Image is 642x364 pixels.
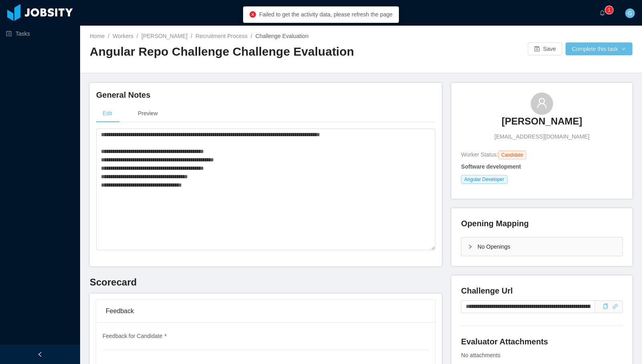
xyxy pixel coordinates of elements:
a: Recruitment Process [195,33,248,39]
button: icon: saveSave [528,42,562,55]
div: Copy [603,302,608,311]
a: [PERSON_NAME] [501,115,582,133]
div: Feedback [106,300,426,322]
i: icon: copy [603,304,608,309]
a: icon: link [612,303,618,310]
strong: Software development [461,163,521,170]
div: Preview [131,105,164,123]
span: / [137,33,138,39]
span: / [191,33,192,39]
button: Complete this taskicon: down [566,42,632,55]
span: Feedback for Candidate [103,333,167,339]
h4: Challenge Url [461,285,623,296]
i: icon: bell [600,10,605,16]
span: Angular Developer [461,175,507,184]
a: [PERSON_NAME] [141,33,187,39]
span: Candidate [498,151,527,159]
i: icon: close-circle [250,11,256,18]
span: Worker Status: [461,151,498,158]
a: Home [90,33,105,39]
p: 1 [608,6,611,14]
a: Workers [113,33,133,39]
sup: 1 [605,6,613,14]
h4: General Notes [96,89,435,101]
i: icon: user [536,97,547,109]
h3: [PERSON_NAME] [501,115,582,128]
div: icon: rightNo Openings [461,237,622,256]
div: Edit [96,105,119,123]
span: / [251,33,252,39]
h3: Scorecard [90,276,442,289]
span: Challenge Evaluation [256,33,308,39]
h2: Angular Repo Challenge Challenge Evaluation [90,44,361,60]
h4: Evaluator Attachments [461,336,623,347]
span: G [628,8,632,18]
span: / [108,33,109,39]
a: icon: profileTasks [6,26,74,42]
h4: Opening Mapping [461,218,529,229]
div: No attachments [461,351,623,360]
i: icon: right [468,244,473,249]
span: [EMAIL_ADDRESS][DOMAIN_NAME] [495,133,590,141]
span: Failed to get the activity data, please refresh the page [259,11,392,18]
